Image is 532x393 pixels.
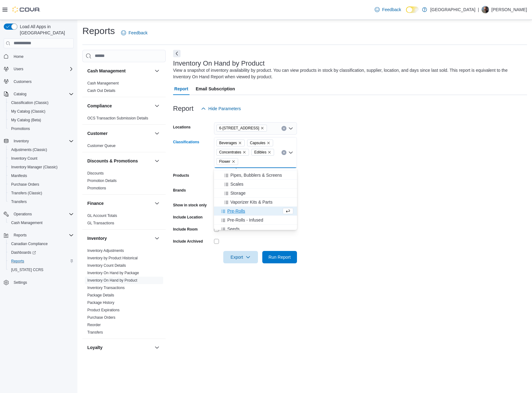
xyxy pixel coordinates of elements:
button: Transfers [6,197,76,206]
span: Operations [14,212,32,217]
h3: Loyalty [87,344,102,351]
span: Edibles [251,149,274,156]
span: Email Subscription [196,83,235,95]
a: Inventory by Product Historical [87,256,138,260]
button: My Catalog (Classic) [6,107,76,116]
button: Reports [11,231,29,239]
p: [PERSON_NAME] [491,6,527,13]
a: Inventory Adjustments [87,248,124,253]
span: Dashboards [9,249,74,256]
span: Transfers [87,330,103,335]
button: Adjustments (Classic) [6,145,76,154]
button: Remove Beverages from selection in this group [238,141,242,145]
span: Customer Queue [87,143,116,148]
span: Beverages [216,140,245,146]
button: Cash Management [87,68,152,74]
a: My Catalog (Classic) [9,108,48,115]
span: Concentrates [219,149,241,155]
span: Reorder [87,322,101,327]
button: Remove Concentrates from selection in this group [242,150,246,154]
a: OCS Transaction Submission Details [87,116,148,120]
button: Pre-Rolls - Infused [214,216,297,225]
span: Customers [11,78,74,85]
button: Loyalty [153,344,161,351]
span: [US_STATE] CCRS [11,267,43,272]
p: [GEOGRAPHIC_DATA] [430,6,475,13]
span: Inventory Count Details [87,263,126,268]
span: Adjustments (Classic) [11,147,47,152]
button: Inventory [153,235,161,242]
a: Reorder [87,323,101,327]
span: Home [11,53,74,60]
p: | [478,6,479,13]
button: Users [11,65,26,73]
span: Beverages [219,140,237,146]
a: Promotions [87,186,106,190]
button: Purchase Orders [6,180,76,189]
span: Feedback [382,6,401,13]
input: Dark Mode [406,6,419,13]
span: Run Report [268,254,291,260]
button: Pipes, Bubblers & Screens [214,171,297,180]
span: Vaporizer Kits & Parts [230,199,273,205]
button: Clear input [281,150,286,155]
a: Adjustments (Classic) [9,146,50,153]
span: Promotion Details [87,178,117,183]
button: Settings [1,278,76,287]
nav: Complex example [4,50,74,303]
button: Scales [214,180,297,189]
h3: Inventory On Hand by Product [173,60,265,67]
button: Export [223,251,258,263]
h3: Finance [87,200,104,206]
button: Catalog [11,90,29,98]
button: Open list of options [288,126,293,131]
button: Finance [87,200,152,206]
span: Report [174,83,188,95]
span: Storage [230,190,246,196]
button: [US_STATE] CCRS [6,266,76,274]
a: Transfers [87,330,103,335]
a: Cash Out Details [87,89,116,93]
button: Close list of options [288,150,293,155]
span: Capsules [250,140,265,146]
button: Operations [11,210,34,218]
span: Pre-Rolls - Infused [227,217,263,223]
span: Flower [219,158,230,165]
span: Reports [14,233,27,238]
span: Inventory Count [11,156,37,161]
a: Product Expirations [87,308,120,312]
button: Customers [1,77,76,86]
span: Cash Management [11,220,42,225]
span: Purchase Orders [11,182,39,187]
a: Inventory On Hand by Package [87,271,139,275]
div: Finance [82,212,166,229]
a: Discounts [87,171,104,175]
button: Classification (Classic) [6,98,76,107]
span: My Catalog (Beta) [11,118,41,123]
span: Inventory Count [9,155,74,162]
button: Next [173,50,181,57]
a: Inventory Count Details [87,263,126,268]
span: Operations [11,210,74,218]
label: Products [173,173,189,178]
button: Remove 6-4715 Trans Canada Hwy from selection in this group [260,126,264,130]
span: Transfers [9,198,74,205]
a: Cash Management [9,219,45,227]
button: Inventory [87,235,152,241]
a: Transfers [9,198,29,205]
span: GL Account Totals [87,213,117,218]
a: Package Details [87,293,114,297]
button: My Catalog (Beta) [6,116,76,124]
span: Reports [9,257,74,265]
span: Classification (Classic) [11,100,49,105]
span: Pipes, Bubblers & Screens [230,172,282,178]
span: Promotions [9,125,74,132]
a: Promotion Details [87,179,117,183]
button: Reports [1,231,76,240]
button: Pre-Rolls [214,207,297,216]
span: Inventory Transactions [87,285,125,290]
h3: Cash Management [87,68,126,74]
button: Promotions [6,124,76,133]
span: 6-[STREET_ADDRESS] [219,125,259,131]
a: Manifests [9,172,29,179]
